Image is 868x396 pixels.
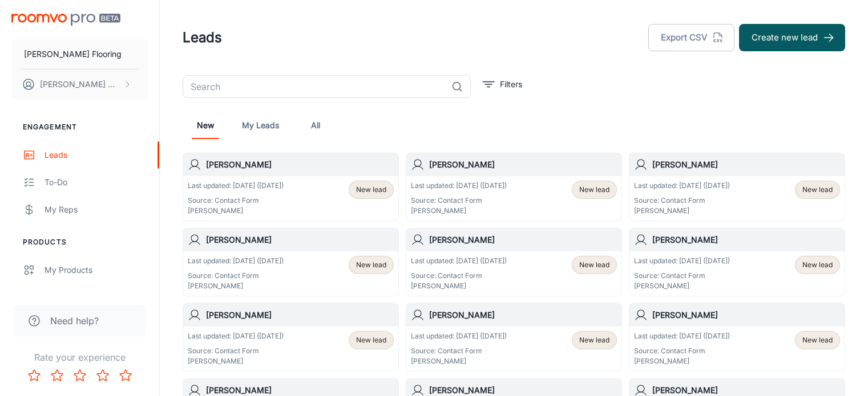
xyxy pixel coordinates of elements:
[429,234,617,246] h6: [PERSON_NAME]
[634,271,730,281] p: Source: Contact Form
[356,185,386,195] span: New lead
[411,356,507,366] p: [PERSON_NAME]
[11,14,120,26] img: Roomvo PRO Beta
[188,271,284,281] p: Source: Contact Form
[45,264,148,276] div: My Products
[429,158,617,171] h6: [PERSON_NAME]
[411,181,507,191] p: Last updated: [DATE] ([DATE])
[629,153,845,221] a: [PERSON_NAME]Last updated: [DATE] ([DATE])Source: Contact Form[PERSON_NAME]New lead
[188,195,284,206] p: Source: Contact Form
[188,356,284,366] p: [PERSON_NAME]
[188,281,284,291] p: [PERSON_NAME]
[579,335,609,345] span: New lead
[634,195,730,206] p: Source: Contact Form
[206,158,394,171] h6: [PERSON_NAME]
[411,195,507,206] p: Source: Contact Form
[45,291,148,304] div: Suppliers
[429,309,617,321] h6: [PERSON_NAME]
[634,331,730,341] p: Last updated: [DATE] ([DATE])
[188,206,284,216] p: [PERSON_NAME]
[114,364,137,387] button: Rate 5 star
[634,346,730,356] p: Source: Contact Form
[46,364,68,387] button: Rate 2 star
[356,260,386,270] span: New lead
[183,153,399,221] a: [PERSON_NAME]Last updated: [DATE] ([DATE])Source: Contact Form[PERSON_NAME]New lead
[406,228,622,296] a: [PERSON_NAME]Last updated: [DATE] ([DATE])Source: Contact Form[PERSON_NAME]New lead
[480,75,525,93] button: filter
[802,335,833,345] span: New lead
[406,303,622,371] a: [PERSON_NAME]Last updated: [DATE] ([DATE])Source: Contact Form[PERSON_NAME]New lead
[739,24,845,51] button: Create new lead
[652,309,840,321] h6: [PERSON_NAME]
[183,27,222,48] h1: Leads
[411,281,507,291] p: [PERSON_NAME]
[188,256,284,266] p: Last updated: [DATE] ([DATE])
[45,176,148,189] div: To-do
[188,181,284,191] p: Last updated: [DATE] ([DATE])
[40,78,120,91] p: [PERSON_NAME] Wood
[802,185,833,195] span: New lead
[629,303,845,371] a: [PERSON_NAME]Last updated: [DATE] ([DATE])Source: Contact Form[PERSON_NAME]New lead
[11,39,148,69] button: [PERSON_NAME] Flooring
[411,346,507,356] p: Source: Contact Form
[634,206,730,216] p: [PERSON_NAME]
[356,335,386,345] span: New lead
[579,185,609,195] span: New lead
[91,364,114,387] button: Rate 4 star
[634,356,730,366] p: [PERSON_NAME]
[634,181,730,191] p: Last updated: [DATE] ([DATE])
[188,331,284,341] p: Last updated: [DATE] ([DATE])
[406,153,622,221] a: [PERSON_NAME]Last updated: [DATE] ([DATE])Source: Contact Form[PERSON_NAME]New lead
[652,234,840,246] h6: [PERSON_NAME]
[68,364,91,387] button: Rate 3 star
[9,350,150,364] p: Rate your experience
[183,75,447,98] input: Search
[206,309,394,321] h6: [PERSON_NAME]
[802,260,833,270] span: New lead
[634,256,730,266] p: Last updated: [DATE] ([DATE])
[11,70,148,99] button: [PERSON_NAME] Wood
[652,158,840,171] h6: [PERSON_NAME]
[500,78,522,91] p: Filters
[188,346,284,356] p: Source: Contact Form
[50,314,99,328] span: Need help?
[411,256,507,266] p: Last updated: [DATE] ([DATE])
[579,260,609,270] span: New lead
[648,24,734,51] button: Export CSV
[242,112,279,139] a: My Leads
[206,234,394,246] h6: [PERSON_NAME]
[411,271,507,281] p: Source: Contact Form
[411,331,507,341] p: Last updated: [DATE] ([DATE])
[183,228,399,296] a: [PERSON_NAME]Last updated: [DATE] ([DATE])Source: Contact Form[PERSON_NAME]New lead
[634,281,730,291] p: [PERSON_NAME]
[183,303,399,371] a: [PERSON_NAME]Last updated: [DATE] ([DATE])Source: Contact Form[PERSON_NAME]New lead
[192,112,219,139] a: New
[629,228,845,296] a: [PERSON_NAME]Last updated: [DATE] ([DATE])Source: Contact Form[PERSON_NAME]New lead
[302,112,329,139] a: All
[24,48,122,60] p: [PERSON_NAME] Flooring
[411,206,507,216] p: [PERSON_NAME]
[45,203,148,216] div: My Reps
[23,364,46,387] button: Rate 1 star
[45,149,148,161] div: Leads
